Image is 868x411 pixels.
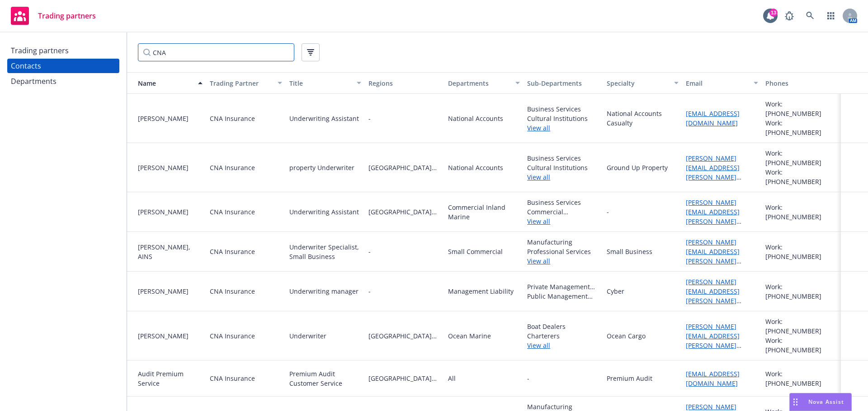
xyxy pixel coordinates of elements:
div: CNA Insurance [210,331,255,341]
span: Nova Assist [808,398,844,406]
span: Business Services [527,153,599,163]
div: Trading partners [11,43,69,58]
a: [PERSON_NAME][EMAIL_ADDRESS][PERSON_NAME][DOMAIN_NAME] [686,198,740,235]
div: Ocean Marine [448,331,491,341]
span: Private Management Liability [527,282,599,291]
div: CNA Insurance [210,114,255,123]
span: Charterers [527,331,599,341]
span: - [368,286,440,296]
div: CNA Insurance [210,247,255,256]
span: Trading partners [38,12,96,19]
button: Sub-Departments [524,72,603,94]
div: - [607,207,609,217]
a: View all [527,217,599,226]
div: Work: [PHONE_NUMBER] [765,99,837,118]
a: Departments [7,74,119,88]
div: Underwriting Assistant [289,114,359,123]
a: [EMAIL_ADDRESS][DOMAIN_NAME] [686,369,740,388]
button: Departments [444,72,524,94]
div: property Underwriter [289,163,354,172]
a: View all [527,341,599,350]
div: Commercial Inland Marine [448,203,520,222]
div: Regions [368,79,440,88]
div: Audit Premium Service [138,369,203,388]
a: [PERSON_NAME][EMAIL_ADDRESS][PERSON_NAME][DOMAIN_NAME] [686,154,740,191]
div: Drag to move [790,393,801,411]
div: Cyber [607,286,624,296]
div: Small Business [607,247,652,256]
span: Manufacturing [527,237,599,247]
span: [GEOGRAPHIC_DATA][US_STATE] [368,331,440,341]
span: Commercial Contracting [527,207,599,217]
span: Public Management Liability [527,291,599,301]
a: [PERSON_NAME][EMAIL_ADDRESS][PERSON_NAME][DOMAIN_NAME] [686,277,740,314]
a: Trading partners [7,43,119,58]
div: National Accounts Casualty [607,109,679,128]
div: Management Liability [448,286,514,296]
div: CNA Insurance [210,286,255,296]
div: Departments [11,74,57,88]
span: Boat Dealers [527,322,599,331]
div: Email [686,79,748,88]
div: Underwriting Assistant [289,207,359,217]
button: Nova Assist [789,393,852,411]
div: Work: [PHONE_NUMBER] [765,282,837,301]
button: Trading Partner [206,72,285,94]
div: Premium Audit [607,374,652,383]
div: Ocean Cargo [607,331,646,341]
div: Premium Audit Customer Service [289,369,361,388]
div: CNA Insurance [210,374,255,383]
div: Work: [PHONE_NUMBER] [765,118,837,137]
a: Search [801,7,819,25]
div: 13 [769,9,778,17]
div: Sub-Departments [527,79,599,88]
div: [PERSON_NAME] [138,331,203,341]
div: [PERSON_NAME] [138,286,203,296]
span: Professional Services [527,247,599,256]
span: [GEOGRAPHIC_DATA][US_STATE] [368,374,440,383]
div: CNA Insurance [210,207,255,217]
div: Underwriter [289,331,326,341]
span: [GEOGRAPHIC_DATA][US_STATE] [368,163,440,172]
button: Phones [762,72,841,94]
input: Filter by keyword... [138,43,294,61]
div: All [448,374,456,383]
div: Departments [448,79,510,88]
div: Work: [PHONE_NUMBER] [765,148,837,167]
div: Phones [765,79,837,88]
button: Email [682,72,761,94]
a: Report a Bug [780,7,798,25]
div: Trading Partner [210,79,272,88]
div: Specialty [607,79,669,88]
button: Regions [365,72,444,94]
span: Cultural Institutions [527,163,599,172]
div: National Accounts [448,114,503,123]
a: Switch app [822,7,840,25]
a: [EMAIL_ADDRESS][DOMAIN_NAME] [686,109,740,127]
div: Work: [PHONE_NUMBER] [765,336,837,355]
div: Work: [PHONE_NUMBER] [765,317,837,336]
div: Work: [PHONE_NUMBER] [765,167,837,186]
div: National Accounts [448,163,503,172]
div: Work: [PHONE_NUMBER] [765,242,837,261]
div: Contacts [11,59,41,73]
div: [PERSON_NAME] [138,114,203,123]
div: Work: [PHONE_NUMBER] [765,203,837,222]
a: View all [527,172,599,182]
div: [PERSON_NAME], AINS [138,242,203,261]
a: [PERSON_NAME][EMAIL_ADDRESS][PERSON_NAME][DOMAIN_NAME] [686,322,740,359]
button: Specialty [603,72,682,94]
div: Ground Up Property [607,163,668,172]
span: Cultural Institutions [527,114,599,123]
button: Title [286,72,365,94]
span: Business Services [527,198,599,207]
div: CNA Insurance [210,163,255,172]
a: Trading partners [7,3,99,28]
div: Title [289,79,351,88]
div: Name [131,79,193,88]
span: Business Services [527,104,599,114]
div: Underwriting manager [289,286,359,296]
span: - [368,114,440,123]
span: - [368,247,440,256]
div: Underwriter Specialist, Small Business [289,242,361,261]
